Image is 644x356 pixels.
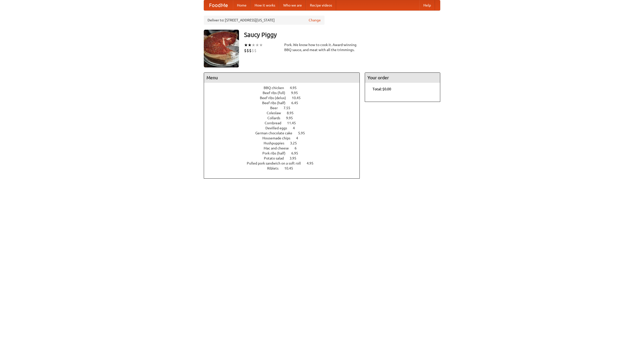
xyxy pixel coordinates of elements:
span: Hushpuppies [264,141,289,145]
a: German chocolate cake 5.95 [255,131,314,135]
a: FoodMe [204,0,233,10]
a: Cornbread 11.45 [265,121,305,125]
span: Beef ribs (full) [263,91,290,95]
span: 9.95 [286,116,298,120]
span: 4.95 [307,161,318,165]
span: 7.55 [284,106,295,110]
span: 9.95 [291,91,303,95]
b: Total: $0.00 [373,87,391,91]
span: Pulled pork sandwich on a soft roll [247,161,306,165]
li: ★ [244,42,248,48]
a: Who we are [279,0,306,10]
a: Pork ribs (half) 6.95 [262,151,307,155]
span: 8.95 [287,111,299,115]
li: $ [254,48,257,53]
span: 6 [295,146,302,150]
span: Coleslaw [267,111,286,115]
a: Housemade chips 4 [262,136,307,140]
li: $ [244,48,247,53]
li: $ [249,48,252,53]
h3: Saucy Piggy [244,30,440,40]
span: Housemade chips [262,136,295,140]
a: Potato salad 3.95 [264,156,306,160]
a: Beef ribs (delux) 10.45 [260,96,310,100]
span: Beef ribs (half) [262,101,291,105]
span: Riblets [267,166,284,170]
a: BBQ chicken 4.95 [264,86,306,90]
a: Change [309,18,321,23]
span: 5.95 [298,131,310,135]
span: Beef ribs (delux) [260,96,291,100]
h4: Your order [365,73,440,83]
span: 11.45 [287,121,301,125]
span: 6.95 [291,151,303,155]
h4: Menu [204,73,359,83]
li: ★ [252,42,255,48]
span: 3.25 [290,141,302,145]
span: 4 [296,136,303,140]
a: Riblets 10.45 [267,166,302,170]
span: Pork ribs (half) [262,151,291,155]
span: 6.45 [291,101,303,105]
span: 4 [293,126,300,130]
span: 3.95 [290,156,301,160]
span: 10.45 [284,166,298,170]
li: ★ [259,42,263,48]
li: $ [247,48,249,53]
a: Home [233,0,251,10]
a: Collards 9.95 [267,116,302,120]
span: German chocolate cake [255,131,297,135]
a: How it works [251,0,279,10]
span: Devilled eggs [265,126,292,130]
a: Beer 7.55 [270,106,300,110]
span: Beer [270,106,283,110]
span: Collards [267,116,285,120]
li: ★ [255,42,259,48]
a: Pulled pork sandwich on a soft roll 4.95 [247,161,323,165]
a: Help [419,0,435,10]
a: Beef ribs (half) 6.45 [262,101,307,105]
a: Coleslaw 8.95 [267,111,303,115]
span: 10.45 [292,96,306,100]
a: Beef ribs (full) 9.95 [263,91,307,95]
li: $ [252,48,254,53]
span: 4.95 [290,86,302,90]
span: BBQ chicken [264,86,289,90]
a: Hushpuppies 3.25 [264,141,306,145]
a: Recipe videos [306,0,336,10]
span: Mac and cheese [264,146,294,150]
a: Mac and cheese 6 [264,146,306,150]
span: Potato salad [264,156,289,160]
li: ★ [248,42,252,48]
div: Pork. We know how to cook it. Award-winning BBQ sauce, and meat with all the trimmings. [284,42,360,52]
span: Cornbread [265,121,286,125]
div: Deliver to: [STREET_ADDRESS][US_STATE] [204,16,325,25]
a: Devilled eggs 4 [265,126,304,130]
img: angular.jpg [204,30,239,67]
